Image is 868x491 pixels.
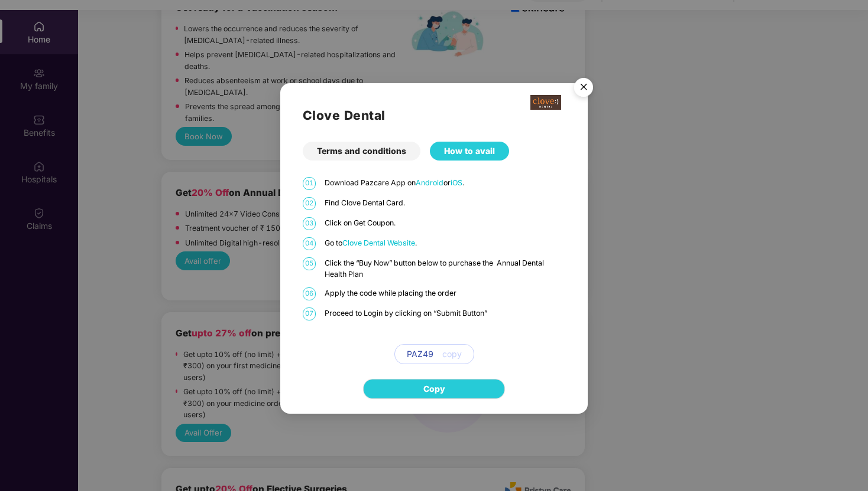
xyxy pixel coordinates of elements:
p: Proceed to Login by clicking on “Submit Button” [325,307,565,319]
span: 05 [303,257,316,270]
p: Click on Get Coupon. [325,217,565,228]
p: Go to . [325,237,565,248]
span: 03 [303,217,316,230]
p: Apply the code while placing the order [325,287,565,299]
div: Terms and conditions [303,142,420,161]
span: 06 [303,287,316,300]
button: Copy [363,379,505,399]
p: Download Pazcare App on or . [325,177,565,188]
p: Find Clove Dental Card. [325,197,565,208]
a: Android [416,178,443,187]
h2: Clove Dental [303,106,565,125]
span: 01 [303,177,316,190]
span: 04 [303,237,316,250]
span: copy [442,348,462,361]
a: Clove Dental Website [342,238,415,247]
img: svg+xml;base64,PHN2ZyB4bWxucz0iaHR0cDovL3d3dy53My5vcmcvMjAwMC9zdmciIHdpZHRoPSI1NiIgaGVpZ2h0PSI1Ni... [567,73,600,106]
span: 02 [303,197,316,210]
div: How to avail [430,142,509,161]
a: iOS [451,178,462,187]
span: Copy [423,382,445,395]
button: Close [567,72,599,104]
span: PAZ49 [407,348,433,361]
p: Click the “Buy Now” button below to purchase the Annual Dental Health Plan [325,257,565,280]
button: copy [433,345,462,364]
img: clove-dental%20png.png [530,95,561,110]
span: 07 [303,307,316,320]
